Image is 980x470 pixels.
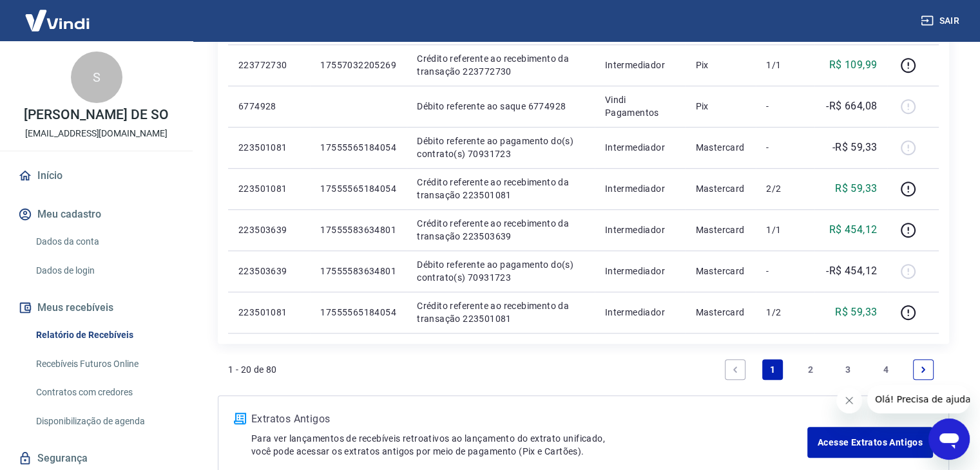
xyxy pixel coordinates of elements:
button: Sair [918,9,965,33]
p: Crédito referente ao recebimento da transação 223501081 [417,299,584,325]
p: Para ver lançamentos de recebíveis retroativos ao lançamento do extrato unificado, você pode aces... [251,432,807,458]
p: Mastercard [695,182,745,195]
p: Mastercard [695,141,745,154]
button: Meu cadastro [15,200,177,229]
a: Page 3 [838,359,858,380]
a: Recebíveis Futuros Online [31,351,177,377]
p: 17555565184054 [320,141,396,154]
a: Disponibilização de agenda [31,408,177,435]
p: 223503639 [238,223,300,236]
p: Mastercard [695,306,745,319]
p: Mastercard [695,223,745,236]
a: Previous page [725,359,745,380]
p: 223772730 [238,59,300,71]
p: 223501081 [238,306,300,319]
p: Pix [695,100,745,113]
p: 223503639 [238,265,300,277]
p: Intermediador [605,306,675,319]
p: R$ 59,33 [835,305,877,320]
p: Crédito referente ao recebimento da transação 223503639 [417,217,584,243]
p: Intermediador [605,141,675,154]
p: -R$ 59,33 [832,140,878,155]
p: Vindi Pagamentos [605,93,675,119]
ul: Pagination [720,354,939,385]
p: R$ 454,12 [829,222,878,238]
a: Page 2 [800,359,821,380]
p: - [766,100,804,113]
p: 1 - 20 de 80 [228,363,277,376]
p: 223501081 [238,141,300,154]
p: Débito referente ao saque 6774928 [417,100,584,113]
iframe: Fechar mensagem [836,388,862,413]
p: [EMAIL_ADDRESS][DOMAIN_NAME] [25,127,168,140]
iframe: Mensagem da empresa [867,385,970,413]
span: Olá! Precisa de ajuda? [8,9,108,19]
a: Início [15,162,177,190]
a: Dados da conta [31,229,177,255]
a: Dados de login [31,258,177,284]
p: Intermediador [605,265,675,277]
iframe: Botão para abrir a janela de mensagens [928,418,970,460]
p: R$ 109,99 [829,57,878,73]
a: Page 4 [876,359,896,380]
p: R$ 59,33 [835,181,877,196]
p: 1/2 [766,306,804,319]
p: Crédito referente ao recebimento da transação 223772730 [417,52,584,78]
p: [PERSON_NAME] DE SO [24,108,168,122]
a: Acesse Extratos Antigos [807,427,933,458]
p: 6774928 [238,100,300,113]
p: Intermediador [605,182,675,195]
a: Relatório de Recebíveis [31,322,177,348]
p: Extratos Antigos [251,411,807,427]
p: Débito referente ao pagamento do(s) contrato(s) 70931723 [417,258,584,284]
a: Next page [913,359,934,380]
img: Vindi [15,1,99,40]
div: S [71,52,122,103]
p: 2/2 [766,182,804,195]
p: 1/1 [766,59,804,71]
p: - [766,265,804,277]
p: 17555583634801 [320,265,396,277]
img: ícone [234,413,246,424]
p: Intermediador [605,59,675,71]
button: Meus recebíveis [15,294,177,322]
p: - [766,141,804,154]
p: -R$ 454,12 [826,263,877,279]
p: -R$ 664,08 [826,99,877,114]
p: 17555565184054 [320,182,396,195]
p: 223501081 [238,182,300,195]
a: Contratos com credores [31,379,177,406]
p: Pix [695,59,745,71]
p: 17555565184054 [320,306,396,319]
p: 17557032205269 [320,59,396,71]
a: Page 1 is your current page [762,359,783,380]
p: Débito referente ao pagamento do(s) contrato(s) 70931723 [417,135,584,160]
p: Intermediador [605,223,675,236]
p: 17555583634801 [320,223,396,236]
p: Mastercard [695,265,745,277]
p: 1/1 [766,223,804,236]
p: Crédito referente ao recebimento da transação 223501081 [417,176,584,202]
